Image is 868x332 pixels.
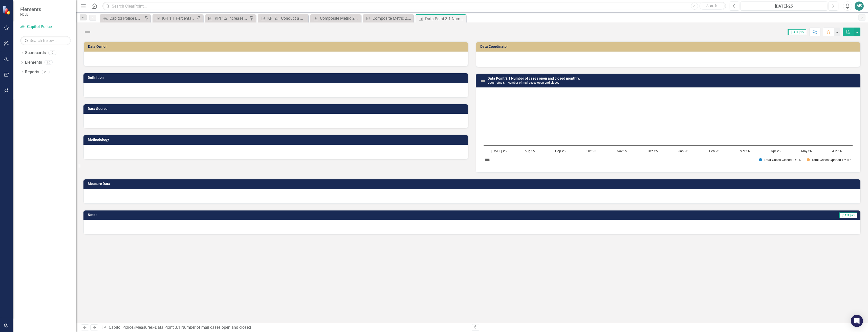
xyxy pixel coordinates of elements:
[706,4,717,8] span: Search
[102,2,726,11] input: Search ClearPoint...
[648,150,658,153] text: Dec-25
[759,158,801,162] button: Show Total Cases Closed FYTD
[162,15,196,21] div: KPI 1.1 Percentage of critical incidents/priority calls responded to within five minutes or less.
[481,91,855,167] div: Chart. Highcharts interactive chart.
[20,12,41,16] small: FDLE
[20,36,71,45] input: Search Below...
[154,15,196,21] a: KPI 1.1 Percentage of critical incidents/priority calls responded to within five minutes or less.
[481,91,855,167] svg: Interactive chart
[555,150,566,153] text: Sep-25
[25,60,42,65] a: Elements
[42,70,50,74] div: 28
[488,76,580,80] a: Data Point 3.1 Number of cases open and closed monthly.
[788,29,806,35] span: [DATE]-25
[839,212,857,218] span: [DATE]-25
[679,150,688,153] text: Jan-26
[851,315,863,327] div: Open Intercom Messenger
[267,15,307,21] div: KPI 2.1 Conduct a minimum of 5 patrols/screenings a month using Personal RAD Detectors.
[771,150,780,153] text: Apr-26
[215,15,248,21] div: KPI 1.2 Increase in daily presence through proactive patrol and K-9.
[109,325,133,330] a: Capitol Police
[45,60,53,65] div: 26
[741,2,827,11] button: [DATE]-25
[20,24,71,30] a: Capitol Police
[20,6,41,12] span: Elements
[525,150,535,153] text: Aug-25
[742,3,826,9] div: [DATE]-25
[110,15,143,21] div: Capitol Police Landing Page 2
[135,325,153,330] a: Measures
[83,28,92,36] img: Not Defined
[484,156,491,163] button: View chart menu, Chart
[699,3,725,10] button: Search
[812,158,851,162] text: Total Cases Opened FYTD
[25,69,39,75] a: Reports
[101,325,468,330] div: » »
[709,150,719,153] text: Feb-26
[491,150,507,153] text: [DATE]-25
[373,15,412,21] div: Composite Metric 2.2b Awareness trainings
[740,150,750,153] text: Mar-26
[155,325,251,330] div: Data Point 3.1 Number of mail cases open and closed
[807,158,851,162] button: Show Total Cases Opened FYTD
[587,150,596,153] text: Oct-25
[425,16,465,22] div: Data Point 3.1 Number of mail cases open and closed
[88,107,466,111] h3: Data Source
[855,2,864,11] button: MS
[206,15,248,21] a: KPI 1.2 Increase in daily presence through proactive patrol and K-9.
[832,150,842,153] text: Jun-26
[88,213,344,217] h3: Notes
[101,15,143,21] a: Capitol Police Landing Page 2
[364,15,412,21] a: Composite Metric 2.2b Awareness trainings
[312,15,360,21] a: Composite Metric 2.2a Community events held
[480,78,486,84] img: Not Defined
[617,150,627,153] text: Nov-25
[259,15,307,21] a: KPI 2.1 Conduct a minimum of 5 patrols/screenings a month using Personal RAD Detectors.
[88,76,466,80] h3: Definition
[88,45,465,49] h3: Data Owner
[801,150,812,153] text: May-26
[320,15,360,21] div: Composite Metric 2.2a Community events held
[480,45,858,49] h3: Data Coordinator
[48,51,56,55] div: 9
[25,50,46,56] a: Scorecards
[88,182,858,186] h3: Measure Data
[2,6,12,15] img: ClearPoint Strategy
[88,138,466,141] h3: Methodology
[488,81,559,84] small: Data Point 3.1 Number of mail cases open and closed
